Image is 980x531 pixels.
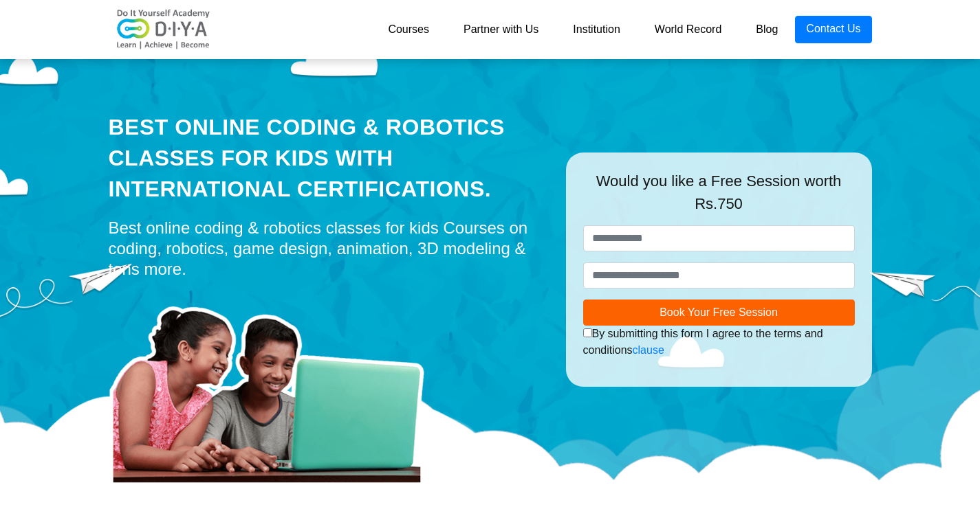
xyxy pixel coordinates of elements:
a: Courses [371,16,446,43]
a: Contact Us [795,16,871,43]
div: Best Online Coding & Robotics Classes for kids with International Certifications. [109,112,545,204]
a: World Record [638,16,739,43]
img: logo-v2.png [109,9,219,50]
img: home-prod.png [109,286,439,486]
a: clause [633,344,664,356]
div: By submitting this form I agree to the terms and conditions [583,326,855,359]
a: Institution [556,16,637,43]
span: Book Your Free Session [660,306,778,318]
a: Partner with Us [446,16,556,43]
div: Would you like a Free Session worth Rs.750 [583,170,855,225]
a: Blog [739,16,795,43]
div: Best online coding & robotics classes for kids Courses on coding, robotics, game design, animatio... [109,218,545,280]
button: Book Your Free Session [583,300,855,326]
